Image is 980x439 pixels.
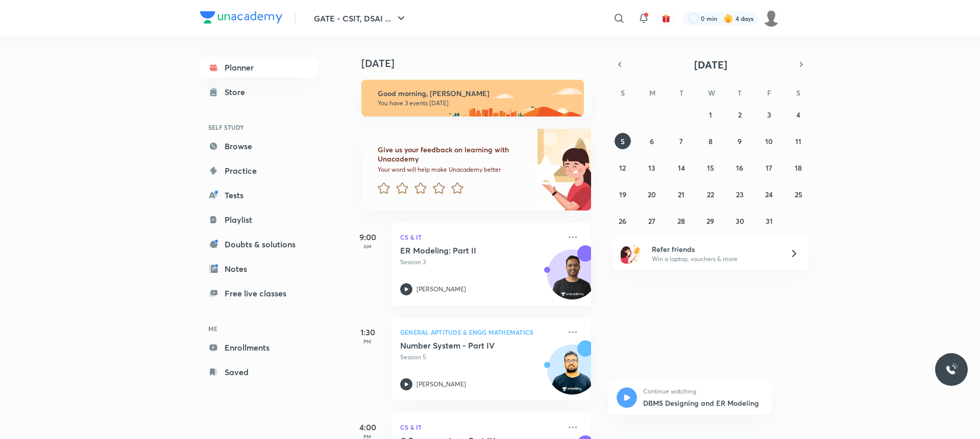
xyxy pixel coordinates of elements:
[679,136,683,146] abbr: October 7, 2025
[945,363,958,376] img: ttu
[761,133,777,149] button: October 10, 2025
[761,159,777,176] button: October 17, 2025
[225,86,251,98] div: Store
[796,88,800,98] abbr: Saturday
[621,136,625,146] abbr: October 5, 2025
[644,213,660,229] button: October 27, 2025
[673,133,690,149] button: October 7, 2025
[644,159,660,176] button: October 13, 2025
[619,163,626,173] abbr: October 12, 2025
[702,133,719,149] button: October 8, 2025
[678,163,685,173] abbr: October 14, 2025
[200,362,318,382] a: Saved
[736,216,744,226] abbr: October 30, 2025
[738,110,742,120] abbr: October 2, 2025
[652,255,777,264] p: Win a laptop, vouchers & more
[731,159,748,176] button: October 16, 2025
[761,213,777,229] button: October 31, 2025
[766,163,772,173] abbr: October 17, 2025
[378,166,527,174] p: Your word will help make Unacademy better
[615,159,631,176] button: October 12, 2025
[761,106,777,123] button: October 3, 2025
[702,159,719,176] button: October 15, 2025
[678,190,684,199] abbr: October 21, 2025
[548,255,597,304] img: Avatar
[702,186,719,202] button: October 22, 2025
[658,10,674,27] button: avatar
[761,186,777,202] button: October 24, 2025
[200,283,318,304] a: Free live classes
[400,340,527,351] h5: Number System - Part IV
[738,136,742,146] abbr: October 9, 2025
[790,159,806,176] button: October 18, 2025
[673,186,690,202] button: October 21, 2025
[765,190,773,199] abbr: October 24, 2025
[200,11,282,24] img: Company Logo
[673,213,690,229] button: October 28, 2025
[378,89,575,98] h6: Good morning, [PERSON_NAME]
[496,129,591,211] img: feedback_image
[763,10,780,27] img: Shruti Gangurde
[644,186,660,202] button: October 20, 2025
[378,99,575,107] p: You have 3 events [DATE]
[648,163,655,173] abbr: October 13, 2025
[643,398,764,408] p: DBMS Designing and ER Modeling
[702,106,719,123] button: October 1, 2025
[706,216,714,226] abbr: October 29, 2025
[650,136,654,146] abbr: October 6, 2025
[723,13,733,24] img: streak
[702,213,719,229] button: October 29, 2025
[619,190,626,199] abbr: October 19, 2025
[347,243,388,249] p: AM
[200,337,318,358] a: Enrollments
[400,258,560,267] p: Session 3
[548,350,597,399] img: Avatar
[707,163,714,173] abbr: October 15, 2025
[615,213,631,229] button: October 26, 2025
[707,190,714,199] abbr: October 22, 2025
[766,216,773,226] abbr: October 31, 2025
[347,338,388,344] p: PM
[200,11,282,26] a: Company Logo
[200,57,318,78] a: Planner
[767,88,771,98] abbr: Friday
[400,353,560,362] p: Session 5
[200,234,318,255] a: Doubts & solutions
[738,88,742,98] abbr: Thursday
[648,216,655,226] abbr: October 27, 2025
[200,320,318,337] h6: ME
[347,421,388,433] h5: 4:00
[790,106,806,123] button: October 4, 2025
[416,380,466,389] p: [PERSON_NAME]
[652,244,777,255] h6: Refer friends
[200,136,318,156] a: Browse
[731,106,748,123] button: October 2, 2025
[644,133,660,149] button: October 6, 2025
[361,57,601,70] h4: [DATE]
[648,190,656,199] abbr: October 20, 2025
[731,186,748,202] button: October 23, 2025
[378,145,527,164] h6: Give us your feedback on learning with Unacademy
[795,190,802,199] abbr: October 25, 2025
[200,82,318,102] a: Store
[400,231,560,243] p: CS & IT
[767,110,771,120] abbr: October 3, 2025
[621,243,641,264] img: referral
[694,58,727,72] span: [DATE]
[200,259,318,279] a: Notes
[619,216,626,226] abbr: October 26, 2025
[308,8,413,29] button: GATE - CSIT, DSAI ...
[649,88,655,98] abbr: Monday
[643,387,764,396] p: Continue watching
[708,136,713,146] abbr: October 8, 2025
[621,88,625,98] abbr: Sunday
[200,210,318,230] a: Playlist
[661,14,671,23] img: avatar
[416,285,466,294] p: [PERSON_NAME]
[400,326,560,338] p: General Aptitude & Engg Mathematics
[736,190,744,199] abbr: October 23, 2025
[790,133,806,149] button: October 11, 2025
[200,160,318,181] a: Practice
[679,88,683,98] abbr: Tuesday
[400,245,527,256] h5: ER Modeling: Part II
